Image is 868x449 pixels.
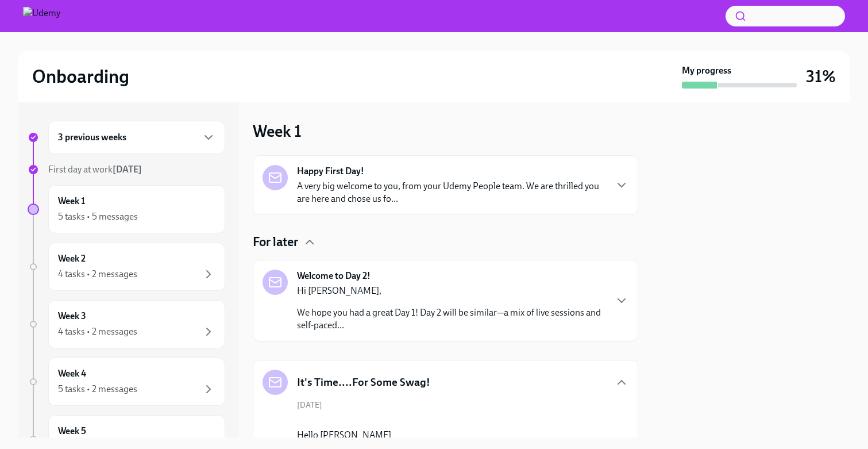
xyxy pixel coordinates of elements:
div: 3 previous weeks [48,121,225,154]
h3: 31% [806,66,836,87]
span: [DATE] [297,400,322,410]
p: A very big welcome to you, from your Udemy People team. We are thrilled you are here and chose us... [297,180,605,205]
img: Udemy [23,7,60,25]
h5: It's Time....For Some Swag! [297,375,430,390]
strong: Happy First Day! [297,165,364,178]
h2: Onboarding [32,65,129,88]
strong: My progress [682,64,731,77]
h6: Week 4 [58,367,86,380]
h3: Week 1 [253,121,302,141]
h6: Week 3 [58,310,86,323]
p: We hope you had a great Day 1! Day 2 will be similar—a mix of live sessions and self-paced... [297,306,605,332]
h4: For later [253,233,298,251]
h6: 3 previous weeks [58,131,126,144]
a: Week 24 tasks • 2 messages [28,243,225,291]
a: Week 15 tasks • 5 messages [28,185,225,233]
strong: [DATE] [113,164,142,175]
span: First day at work [48,164,142,175]
p: Hi [PERSON_NAME], [297,285,605,297]
p: Hello [PERSON_NAME] [297,429,610,442]
div: For later [253,233,638,251]
h6: Week 1 [58,195,85,208]
strong: Welcome to Day 2! [297,270,371,282]
a: Week 34 tasks • 2 messages [28,300,225,348]
div: 4 tasks • 2 messages [58,268,137,281]
h6: Week 2 [58,252,86,265]
a: Week 45 tasks • 2 messages [28,358,225,406]
a: First day at work[DATE] [28,163,225,176]
div: 5 tasks • 2 messages [58,383,137,396]
h6: Week 5 [58,425,86,438]
div: 5 tasks • 5 messages [58,210,138,223]
div: 4 tasks • 2 messages [58,325,137,338]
